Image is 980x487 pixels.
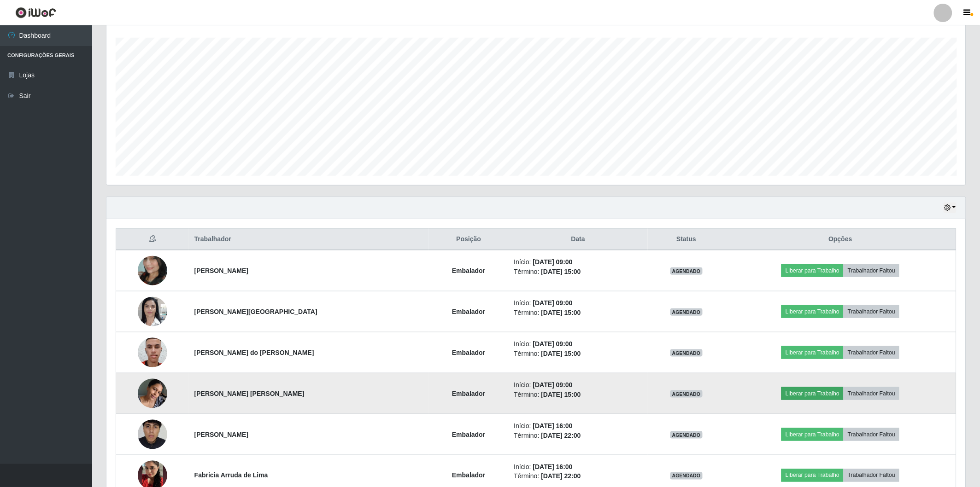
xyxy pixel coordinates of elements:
span: AGENDADO [670,267,703,275]
th: Trabalhador [189,229,429,250]
li: Término: [514,349,642,359]
img: 1733491183363.jpeg [138,402,167,467]
time: [DATE] 22:00 [541,432,581,439]
strong: Embalador [452,267,485,274]
time: [DATE] 16:00 [533,463,573,470]
button: Liberar para Trabalho [781,305,844,318]
strong: Embalador [452,472,485,479]
li: Início: [514,339,642,349]
li: Término: [514,472,642,481]
span: AGENDADO [670,308,703,316]
span: AGENDADO [670,431,703,439]
time: [DATE] 15:00 [541,350,581,357]
button: Trabalhador Faltou [844,346,899,359]
time: [DATE] 09:00 [533,381,573,388]
th: Opções [725,229,957,250]
th: Posição [429,229,508,250]
strong: Fabricia Arruda de Lima [194,472,268,479]
strong: Embalador [452,308,485,315]
span: AGENDADO [670,349,703,357]
button: Liberar para Trabalho [781,346,844,359]
strong: [PERSON_NAME] [194,267,248,274]
button: Trabalhador Faltou [844,469,899,482]
button: Liberar para Trabalho [781,428,844,441]
li: Término: [514,431,642,441]
img: 1702091253643.jpeg [138,333,167,372]
strong: Embalador [452,349,485,356]
button: Liberar para Trabalho [781,387,844,400]
time: [DATE] 15:00 [541,309,581,316]
li: Início: [514,257,642,267]
li: Término: [514,308,642,318]
time: [DATE] 09:00 [533,340,573,348]
strong: [PERSON_NAME] [194,431,248,438]
th: Data [508,229,648,250]
li: Início: [514,462,642,472]
li: Início: [514,421,642,431]
button: Liberar para Trabalho [781,264,844,277]
strong: [PERSON_NAME] do [PERSON_NAME] [194,349,314,356]
th: Status [648,229,725,250]
li: Início: [514,380,642,390]
button: Liberar para Trabalho [781,469,844,482]
time: [DATE] 09:00 [533,258,573,266]
span: AGENDADO [670,472,703,480]
strong: Embalador [452,390,485,397]
li: Início: [514,298,642,308]
time: [DATE] 22:00 [541,473,581,480]
li: Término: [514,390,642,400]
img: 1694453372238.jpeg [138,292,167,331]
time: [DATE] 15:00 [541,268,581,275]
button: Trabalhador Faltou [844,305,899,318]
time: [DATE] 09:00 [533,299,573,307]
span: AGENDADO [670,390,703,398]
time: [DATE] 16:00 [533,422,573,429]
button: Trabalhador Faltou [844,428,899,441]
img: 1738511750636.jpeg [138,374,167,413]
img: CoreUI Logo [15,7,56,18]
strong: [PERSON_NAME][GEOGRAPHIC_DATA] [194,308,317,315]
button: Trabalhador Faltou [844,387,899,400]
button: Trabalhador Faltou [844,264,899,277]
strong: Embalador [452,431,485,438]
img: 1692642253385.jpeg [138,244,167,297]
strong: [PERSON_NAME] [PERSON_NAME] [194,390,305,397]
time: [DATE] 15:00 [541,391,581,398]
li: Término: [514,267,642,277]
